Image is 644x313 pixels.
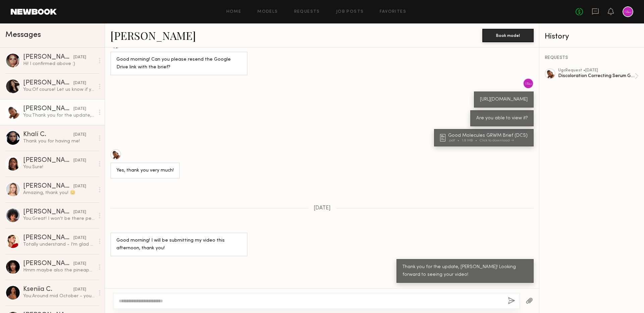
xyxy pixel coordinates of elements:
[73,235,86,241] div: [DATE]
[23,106,73,112] div: [PERSON_NAME]
[558,68,639,84] a: ugcRequest •[DATE]Discoloration Correcting Serum GRWM Video
[73,80,86,86] div: [DATE]
[23,267,95,273] div: Hmm maybe also the pineapple exfoliating powder!
[73,106,86,112] div: [DATE]
[294,10,320,14] a: Requests
[116,56,241,71] div: Good morning! Can you please resend the Google Drive link with the brief?
[482,32,534,38] a: Book model
[5,31,41,39] span: Messages
[73,54,86,61] div: [DATE]
[480,139,514,142] div: Click to download
[482,29,534,42] button: Book model
[23,86,95,93] div: You: Of course! Let us know if you have questions :)
[314,205,331,211] span: [DATE]
[23,138,95,144] div: Thank you for having me!
[226,10,241,14] a: Home
[110,28,196,43] a: [PERSON_NAME]
[23,260,73,267] div: [PERSON_NAME]
[558,73,635,79] div: Discoloration Correcting Serum GRWM Video
[480,96,528,104] div: [URL][DOMAIN_NAME]
[73,287,86,293] div: [DATE]
[440,133,530,142] a: Good Molecules GRWM Brief (DCS).pdf1.9 MBClick to download
[336,10,364,14] a: Job Posts
[73,158,86,164] div: [DATE]
[23,209,73,215] div: [PERSON_NAME]
[23,286,73,293] div: Kseniia C.
[23,190,95,196] div: Amazing, thank you! 😊
[448,133,530,138] div: Good Molecules GRWM Brief (DCS)
[23,61,95,67] div: Hi! I confirmed above :)
[116,237,241,252] div: Good morning! I will be submitting my video this afternoon, thank you!
[23,157,73,164] div: [PERSON_NAME]
[558,68,635,73] div: ugc Request • [DATE]
[23,54,73,61] div: [PERSON_NAME]
[73,209,86,215] div: [DATE]
[23,112,95,119] div: You: Thank you for the update, [PERSON_NAME]! Looking forward to seeing your video!
[73,183,86,190] div: [DATE]
[73,261,86,267] div: [DATE]
[476,115,528,122] div: Are you able to view it?
[73,132,86,138] div: [DATE]
[545,56,639,60] div: REQUESTS
[23,215,95,222] div: You: Great! I won't be there personally but feel free to message here :)
[23,131,73,138] div: Khalí C.
[545,33,639,41] div: History
[23,183,73,190] div: [PERSON_NAME]
[462,139,480,142] div: 1.9 MB
[257,10,278,14] a: Models
[402,263,528,279] div: Thank you for the update, [PERSON_NAME]! Looking forward to seeing your video!
[23,293,95,299] div: You: Around mid October - you should see them on our website and social!
[23,164,95,170] div: You: Sure!
[23,80,73,86] div: [PERSON_NAME]
[23,235,73,241] div: [PERSON_NAME]
[380,10,406,14] a: Favorites
[116,167,174,175] div: Yes, thank you very much!
[23,241,95,248] div: Totally understand - I’m glad you found a good fit! Thank you for considering me, I would love th...
[448,139,462,142] div: .pdf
